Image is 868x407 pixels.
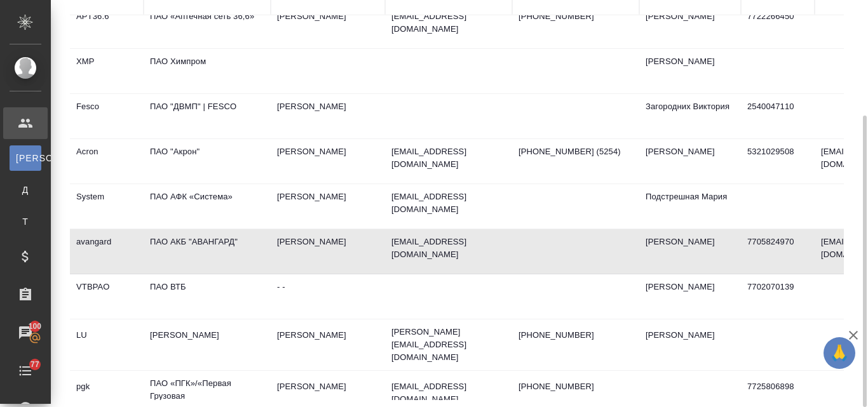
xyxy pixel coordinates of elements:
[741,94,815,138] td: 2540047110
[21,320,50,333] span: 100
[10,145,41,171] a: [PERSON_NAME]
[639,4,741,48] td: [PERSON_NAME]
[70,274,144,319] td: VTBPAO
[3,355,48,387] a: 77
[271,323,385,367] td: [PERSON_NAME]
[10,177,41,203] a: Д
[391,190,506,216] p: [EMAIL_ADDRESS][DOMAIN_NAME]
[519,10,633,23] p: [PHONE_NUMBER]
[271,229,385,274] td: [PERSON_NAME]
[70,184,144,229] td: System
[829,340,850,366] span: 🙏
[144,274,271,319] td: ПАО ВТБ
[271,274,385,319] td: - -
[519,329,633,342] p: [PHONE_NUMBER]
[741,139,815,183] td: 5321029508
[16,183,35,196] span: Д
[16,215,35,228] span: Т
[144,49,271,93] td: ПАО Химпром
[70,229,144,274] td: avangard
[639,184,741,229] td: Подстрешная Мария
[16,152,35,164] span: [PERSON_NAME]
[144,323,271,367] td: [PERSON_NAME]
[23,358,47,371] span: 77
[70,139,144,183] td: Acron
[70,4,144,48] td: APT36.6
[144,4,271,48] td: ПАО «Аптечная сеть 36,6»
[144,94,271,138] td: ПАО "ДВМП" | FESCO
[639,94,741,138] td: Загородних Виктория
[144,184,271,229] td: ПАО АФК «Система»
[639,229,741,274] td: [PERSON_NAME]
[271,94,385,138] td: [PERSON_NAME]
[391,145,506,171] p: [EMAIL_ADDRESS][DOMAIN_NAME]
[824,337,855,369] button: 🙏
[70,49,144,93] td: XMP
[519,145,633,158] p: [PHONE_NUMBER] (5254)
[144,229,271,274] td: ПАО АКБ "АВАНГАРД"
[271,184,385,229] td: [PERSON_NAME]
[70,323,144,367] td: LU
[391,10,506,36] p: [EMAIL_ADDRESS][DOMAIN_NAME]
[144,139,271,183] td: ПАО "Акрон"
[639,274,741,319] td: [PERSON_NAME]
[3,317,48,349] a: 100
[391,326,506,364] p: [PERSON_NAME][EMAIL_ADDRESS][DOMAIN_NAME]
[391,380,506,406] p: [EMAIL_ADDRESS][DOMAIN_NAME]
[741,229,815,274] td: 7705824970
[391,236,506,261] p: [EMAIL_ADDRESS][DOMAIN_NAME]
[70,94,144,138] td: Fesco
[271,4,385,48] td: [PERSON_NAME]
[741,274,815,319] td: 7702070139
[10,209,41,234] a: Т
[639,49,741,93] td: [PERSON_NAME]
[741,4,815,48] td: 7722266450
[271,139,385,183] td: [PERSON_NAME]
[519,380,633,393] p: [PHONE_NUMBER]
[639,139,741,183] td: [PERSON_NAME]
[639,323,741,367] td: [PERSON_NAME]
